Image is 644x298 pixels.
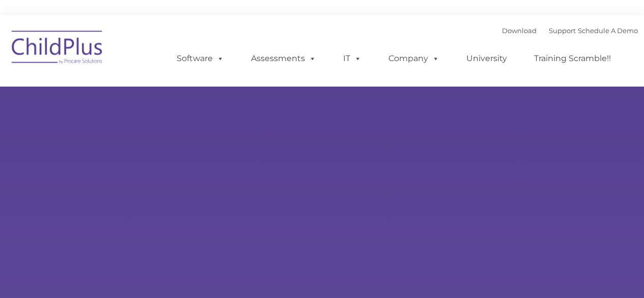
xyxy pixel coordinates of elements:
a: University [456,48,517,69]
a: Support [549,26,576,35]
a: Schedule A Demo [578,26,638,35]
img: ChildPlus by Procare Solutions [7,23,108,74]
a: IT [333,48,372,69]
a: Download [502,26,537,35]
a: Training Scramble!! [524,48,621,69]
a: Assessments [241,48,326,69]
a: Software [166,48,234,69]
font: | [502,26,638,35]
a: Company [378,48,450,69]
